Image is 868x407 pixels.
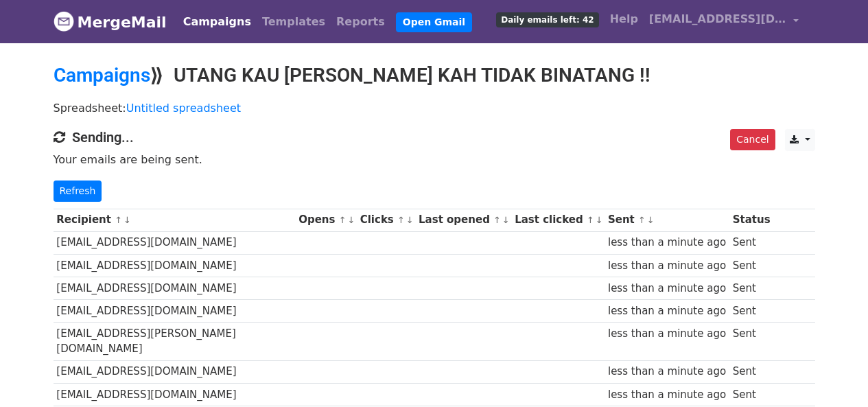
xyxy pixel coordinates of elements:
[587,215,594,225] a: ↑
[491,5,604,33] a: Daily emails left: 42
[124,215,131,225] a: ↓
[729,277,773,299] td: Sent
[54,11,74,32] img: MergeMail logo
[397,215,405,225] a: ↑
[126,102,241,115] a: Untitled spreadsheet
[605,209,729,231] th: Sent
[729,299,773,322] td: Sent
[54,152,815,167] p: Your emails are being sent.
[511,209,605,231] th: Last clicked
[396,12,472,32] a: Open Gmail
[649,11,786,27] span: [EMAIL_ADDRESS][DOMAIN_NAME]
[54,254,296,277] td: [EMAIL_ADDRESS][DOMAIN_NAME]
[596,215,603,225] a: ↓
[729,323,773,361] td: Sent
[729,360,773,383] td: Sent
[729,209,773,231] th: Status
[415,209,511,231] th: Last opened
[331,8,390,36] a: Reports
[608,303,726,319] div: less than a minute ago
[647,215,655,225] a: ↓
[502,215,510,225] a: ↓
[608,364,726,380] div: less than a minute ago
[54,383,296,406] td: [EMAIL_ADDRESS][DOMAIN_NAME]
[54,8,167,36] a: MergeMail
[730,129,775,150] a: Cancel
[644,5,804,38] a: [EMAIL_ADDRESS][DOMAIN_NAME]
[729,231,773,254] td: Sent
[608,387,726,403] div: less than a minute ago
[608,258,726,274] div: less than a minute ago
[295,209,357,231] th: Opens
[115,215,122,225] a: ↑
[608,281,726,296] div: less than a minute ago
[54,277,296,299] td: [EMAIL_ADDRESS][DOMAIN_NAME]
[178,8,257,36] a: Campaigns
[496,12,598,27] span: Daily emails left: 42
[357,209,415,231] th: Clicks
[729,383,773,406] td: Sent
[54,299,296,322] td: [EMAIL_ADDRESS][DOMAIN_NAME]
[339,215,347,225] a: ↑
[608,326,726,342] div: less than a minute ago
[54,323,296,361] td: [EMAIL_ADDRESS][PERSON_NAME][DOMAIN_NAME]
[638,215,646,225] a: ↑
[54,231,296,254] td: [EMAIL_ADDRESS][DOMAIN_NAME]
[608,235,726,251] div: less than a minute ago
[54,64,815,87] h2: ⟫ UTANG KAU [PERSON_NAME] KAH TIDAK BINATANG !!
[54,360,296,383] td: [EMAIL_ADDRESS][DOMAIN_NAME]
[54,129,815,146] h4: Sending...
[54,64,150,86] a: Campaigns
[406,215,414,225] a: ↓
[605,5,644,33] a: Help
[347,215,355,225] a: ↓
[257,8,331,36] a: Templates
[493,215,501,225] a: ↑
[54,181,102,202] a: Refresh
[729,254,773,277] td: Sent
[54,209,296,231] th: Recipient
[54,101,815,115] p: Spreadsheet:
